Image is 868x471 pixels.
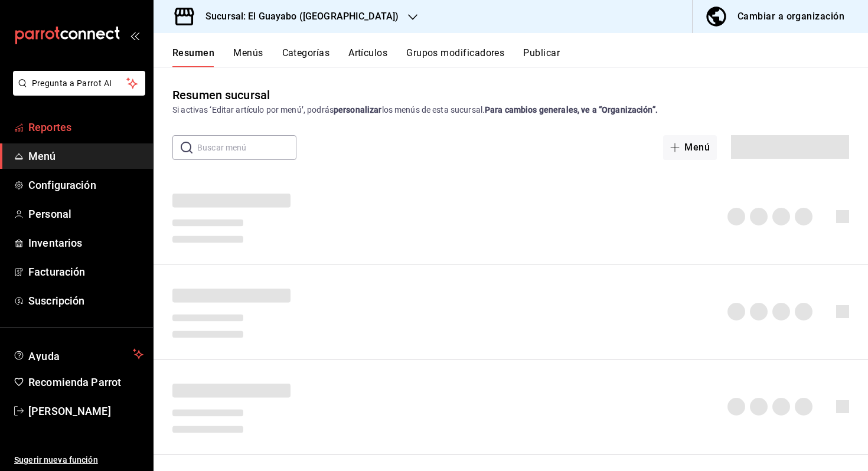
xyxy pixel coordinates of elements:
span: Suscripción [28,293,143,309]
div: navigation tabs [172,47,868,67]
button: Publicar [523,47,560,67]
button: open_drawer_menu [130,31,139,40]
button: Grupos modificadores [406,47,504,67]
span: Reportes [28,119,143,135]
button: Resumen [172,47,214,67]
div: Si activas ‘Editar artículo por menú’, podrás los menús de esta sucursal. [172,104,849,116]
input: Buscar menú [197,136,296,159]
button: Menús [233,47,263,67]
span: Inventarios [28,235,143,251]
span: Menú [28,148,143,164]
button: Pregunta a Parrot AI [13,71,145,96]
span: Personal [28,206,143,222]
span: Facturación [28,264,143,280]
a: Pregunta a Parrot AI [8,86,145,98]
button: Menú [663,135,717,160]
button: Categorías [282,47,330,67]
span: Ayuda [28,347,128,361]
strong: personalizar [334,105,382,115]
h3: Sucursal: El Guayabo ([GEOGRAPHIC_DATA]) [196,9,399,24]
strong: Para cambios generales, ve a “Organización”. [485,105,658,115]
span: Configuración [28,177,143,193]
div: Cambiar a organización [738,8,844,25]
span: Pregunta a Parrot AI [32,77,127,90]
span: Recomienda Parrot [28,374,143,390]
span: [PERSON_NAME] [28,403,143,419]
button: Artículos [348,47,387,67]
div: Resumen sucursal [172,86,270,104]
span: Sugerir nueva función [14,454,143,466]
